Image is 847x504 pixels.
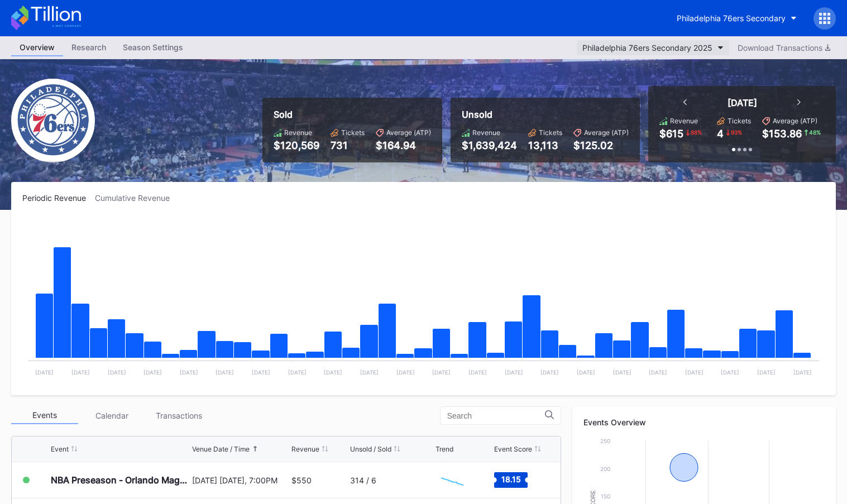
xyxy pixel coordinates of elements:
[341,128,365,137] div: Tickets
[600,438,610,444] text: 250
[773,117,817,125] div: Average (ATP)
[728,97,757,108] div: [DATE]
[505,369,523,376] text: [DATE]
[108,369,126,376] text: [DATE]
[584,128,629,137] div: Average (ATP)
[63,39,114,56] a: Research
[501,474,520,484] text: 18.15
[22,217,825,384] svg: Chart title
[360,369,379,376] text: [DATE]
[35,369,54,376] text: [DATE]
[180,369,198,376] text: [DATE]
[730,128,743,137] div: 93 %
[192,445,250,453] div: Venue Date / Time
[717,128,724,140] div: 4
[690,128,703,137] div: 88 %
[78,407,145,424] div: Calendar
[577,40,729,55] button: Philadelphia 76ers Secondary 2025
[22,193,95,203] div: Periodic Revenue
[601,493,610,500] text: 150
[793,369,812,376] text: [DATE]
[288,369,307,376] text: [DATE]
[11,79,95,162] img: Philadelphia_76ers.png
[11,407,78,424] div: Events
[573,140,629,151] div: $125.02
[462,109,629,120] div: Unsold
[71,369,90,376] text: [DATE]
[494,445,532,453] div: Event Score
[685,369,704,376] text: [DATE]
[11,39,63,56] a: Overview
[143,369,162,376] text: [DATE]
[51,474,189,486] div: NBA Preseason - Orlando Magic at Philadelphia 76ers
[291,445,319,453] div: Revenue
[192,476,289,485] div: [DATE] [DATE], 7:00PM
[114,39,192,55] div: Season Settings
[732,40,836,55] button: Download Transactions
[350,476,376,485] div: 314 / 6
[396,369,415,376] text: [DATE]
[668,8,805,28] button: Philadelphia 76ers Secondary
[472,128,500,137] div: Revenue
[436,445,453,453] div: Trend
[291,476,312,485] div: $550
[539,128,562,137] div: Tickets
[386,128,431,137] div: Average (ATP)
[649,369,667,376] text: [DATE]
[376,140,431,151] div: $164.94
[762,128,802,140] div: $153.86
[577,369,595,376] text: [DATE]
[274,140,319,151] div: $120,569
[114,39,192,56] a: Season Settings
[95,193,179,203] div: Cumulative Revenue
[600,465,610,472] text: 200
[252,369,270,376] text: [DATE]
[528,140,562,151] div: 13,113
[324,369,342,376] text: [DATE]
[540,369,559,376] text: [DATE]
[145,407,212,424] div: Transactions
[583,417,825,427] div: Events Overview
[582,43,712,52] div: Philadelphia 76ers Secondary 2025
[350,445,391,453] div: Unsold / Sold
[63,39,114,55] div: Research
[721,369,739,376] text: [DATE]
[436,466,469,494] svg: Chart title
[216,369,234,376] text: [DATE]
[331,140,365,151] div: 731
[808,128,822,137] div: 48 %
[274,109,431,120] div: Sold
[432,369,451,376] text: [DATE]
[51,445,69,453] div: Event
[728,117,751,125] div: Tickets
[670,117,698,125] div: Revenue
[738,43,830,52] div: Download Transactions
[284,128,312,137] div: Revenue
[677,13,786,23] div: Philadelphia 76ers Secondary
[447,411,545,420] input: Search
[462,140,517,151] div: $1,639,424
[659,128,683,140] div: $615
[613,369,631,376] text: [DATE]
[757,369,776,376] text: [DATE]
[468,369,487,376] text: [DATE]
